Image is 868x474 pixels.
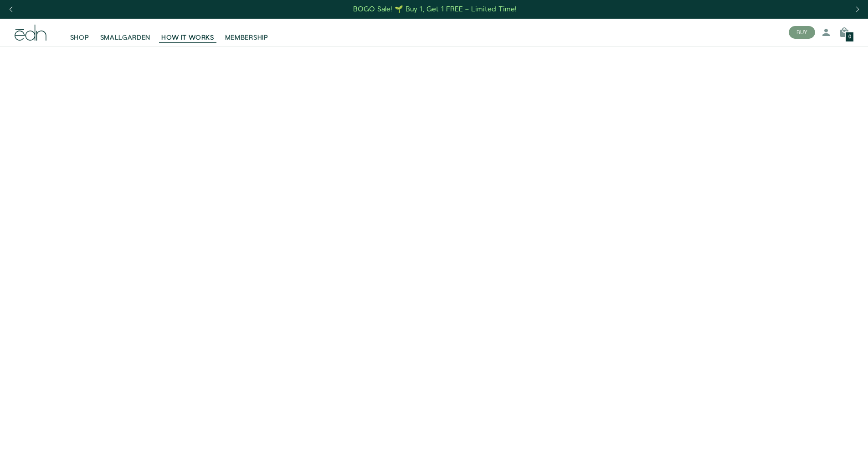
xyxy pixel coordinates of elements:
button: BUY [789,26,815,39]
span: MEMBERSHIP [225,33,268,42]
a: SHOP [65,22,95,42]
a: HOW IT WORKS [156,22,219,42]
span: 0 [848,35,851,40]
a: MEMBERSHIP [220,22,274,42]
div: BOGO Sale! 🌱 Buy 1, Get 1 FREE – Limited Time! [353,5,517,14]
span: SMALLGARDEN [100,33,151,42]
a: BOGO Sale! 🌱 Buy 1, Get 1 FREE – Limited Time! [352,2,518,16]
span: HOW IT WORKS [161,33,214,42]
a: SMALLGARDEN [95,22,156,42]
span: SHOP [70,33,89,42]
